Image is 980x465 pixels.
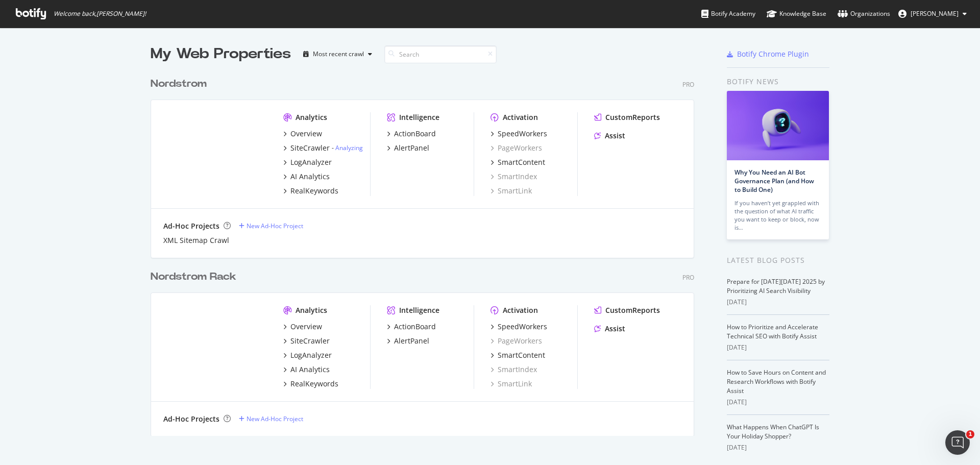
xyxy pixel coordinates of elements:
div: [DATE] [727,398,829,407]
div: [DATE] [727,298,829,307]
a: SpeedWorkers [491,322,547,332]
a: AI Analytics [283,364,330,375]
div: My Web Properties [151,44,291,64]
div: SmartContent [498,157,545,167]
a: Overview [283,322,322,332]
div: Activation [503,112,538,123]
div: Knowledge Base [767,9,826,19]
a: What Happens When ChatGPT Is Your Holiday Shopper? [727,423,819,440]
span: 1 [966,430,974,438]
div: AlertPanel [394,143,429,153]
a: AlertPanel [387,336,429,346]
img: nordstromrack.com [163,305,267,388]
div: ActionBoard [394,129,436,139]
div: Pro [682,273,694,282]
a: Nordstrom [151,77,211,91]
div: SpeedWorkers [498,322,547,332]
a: SmartIndex [491,172,537,182]
div: Ad-Hoc Projects [163,414,219,424]
div: RealKeywords [290,379,338,389]
div: If you haven’t yet grappled with the question of what AI traffic you want to keep or block, now is… [734,199,821,232]
div: [DATE] [727,443,829,452]
div: Assist [605,324,625,334]
a: ActionBoard [387,129,436,139]
button: Most recent crawl [299,46,376,62]
a: SmartContent [491,157,545,167]
a: Why You Need an AI Bot Governance Plan (and How to Build One) [734,168,814,194]
a: RealKeywords [283,379,338,389]
div: Botify Chrome Plugin [737,49,809,59]
div: Organizations [838,9,890,19]
div: Overview [290,129,322,139]
div: AI Analytics [290,172,330,182]
iframe: Intercom live chat [945,430,970,455]
a: Assist [594,324,625,334]
a: SmartContent [491,350,545,360]
a: Botify Chrome Plugin [727,49,809,59]
div: Nordstrom [151,77,207,91]
a: SpeedWorkers [491,129,547,139]
a: How to Save Hours on Content and Research Workflows with Botify Assist [727,368,826,395]
a: Analyzing [335,143,363,152]
div: XML Sitemap Crawl [163,235,229,246]
div: AI Analytics [290,364,330,375]
a: SiteCrawler [283,336,330,346]
div: - [332,143,363,152]
div: Activation [503,305,538,315]
div: SiteCrawler [290,336,330,346]
a: RealKeywords [283,186,338,196]
a: SmartLink [491,379,532,389]
img: Nordstrom.com [163,112,267,195]
div: AlertPanel [394,336,429,346]
div: LogAnalyzer [290,350,332,360]
img: Why You Need an AI Bot Governance Plan (and How to Build One) [727,91,829,160]
a: How to Prioritize and Accelerate Technical SEO with Botify Assist [727,323,818,340]
div: SmartIndex [491,364,537,375]
div: LogAnalyzer [290,157,332,167]
a: Overview [283,129,322,139]
a: Assist [594,131,625,141]
span: Welcome back, [PERSON_NAME] ! [54,10,146,18]
div: Botify news [727,76,829,87]
div: Latest Blog Posts [727,255,829,266]
div: Nordstrom Rack [151,270,236,284]
div: SiteCrawler [290,143,330,153]
a: ActionBoard [387,322,436,332]
div: Overview [290,322,322,332]
a: CustomReports [594,305,660,315]
a: LogAnalyzer [283,157,332,167]
div: SpeedWorkers [498,129,547,139]
a: New Ad-Hoc Project [239,222,303,230]
a: New Ad-Hoc Project [239,414,303,423]
div: Analytics [296,112,327,123]
div: Most recent crawl [313,51,364,57]
a: Nordstrom Rack [151,270,240,284]
a: LogAnalyzer [283,350,332,360]
a: PageWorkers [491,143,542,153]
a: PageWorkers [491,336,542,346]
div: Intelligence [399,112,439,123]
a: AI Analytics [283,172,330,182]
div: New Ad-Hoc Project [247,222,303,230]
a: Prepare for [DATE][DATE] 2025 by Prioritizing AI Search Visibility [727,277,825,295]
div: Assist [605,131,625,141]
a: AlertPanel [387,143,429,153]
div: SmartContent [498,350,545,360]
div: RealKeywords [290,186,338,196]
div: Intelligence [399,305,439,315]
button: [PERSON_NAME] [890,6,975,22]
div: New Ad-Hoc Project [247,414,303,423]
div: Botify Academy [701,9,755,19]
div: ActionBoard [394,322,436,332]
input: Search [384,45,497,63]
a: SiteCrawler- Analyzing [283,143,363,153]
a: SmartLink [491,186,532,196]
div: Pro [682,80,694,89]
div: Ad-Hoc Projects [163,221,219,231]
span: Heather Champion [911,9,959,18]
